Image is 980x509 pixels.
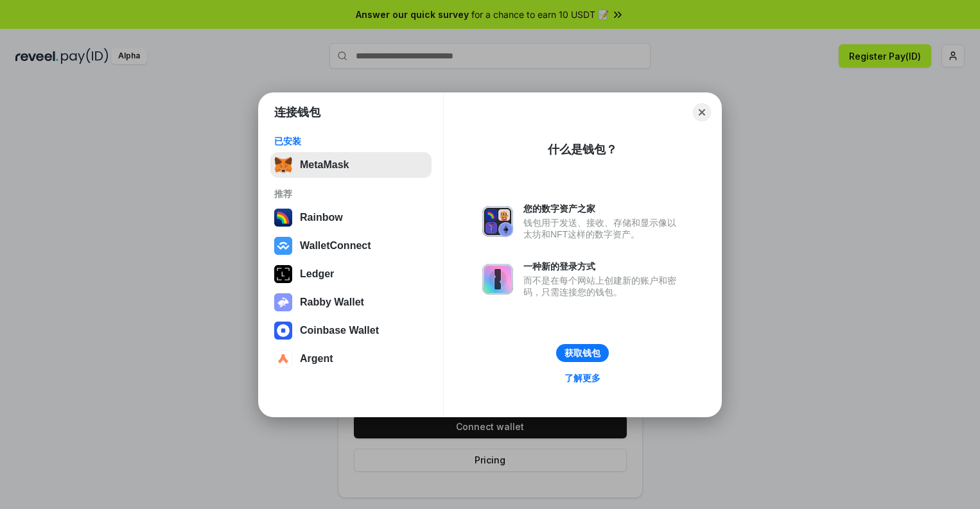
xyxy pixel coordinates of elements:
button: Rainbow [270,205,432,230]
div: 已安装 [274,135,428,147]
div: 获取钱包 [564,347,600,359]
img: svg+xml,%3Csvg%20width%3D%22120%22%20height%3D%22120%22%20viewBox%3D%220%200%20120%20120%22%20fil... [274,209,292,227]
button: Argent [270,346,432,372]
img: svg+xml,%3Csvg%20xmlns%3D%22http%3A%2F%2Fwww.w3.org%2F2000%2Fsvg%22%20fill%3D%22none%22%20viewBox... [482,206,513,237]
button: WalletConnect [270,233,432,259]
div: Coinbase Wallet [300,325,379,336]
button: 获取钱包 [556,344,609,362]
div: 而不是在每个网站上创建新的账户和密码，只需连接您的钱包。 [523,275,683,298]
img: svg+xml,%3Csvg%20xmlns%3D%22http%3A%2F%2Fwww.w3.org%2F2000%2Fsvg%22%20fill%3D%22none%22%20viewBox... [482,264,513,295]
button: Ledger [270,261,432,287]
div: 什么是钱包？ [548,142,617,157]
div: Argent [300,353,333,365]
h1: 连接钱包 [274,105,320,120]
div: 您的数字资产之家 [523,203,683,214]
div: 钱包用于发送、接收、存储和显示像以太坊和NFT这样的数字资产。 [523,217,683,240]
div: 一种新的登录方式 [523,261,683,272]
button: Rabby Wallet [270,289,432,315]
div: Rainbow [300,212,343,223]
img: svg+xml,%3Csvg%20width%3D%2228%22%20height%3D%2228%22%20viewBox%3D%220%200%2028%2028%22%20fill%3D... [274,322,292,340]
button: Close [693,103,711,121]
img: svg+xml,%3Csvg%20width%3D%2228%22%20height%3D%2228%22%20viewBox%3D%220%200%2028%2028%22%20fill%3D... [274,237,292,255]
div: 了解更多 [564,372,600,384]
div: Rabby Wallet [300,297,364,308]
img: svg+xml,%3Csvg%20fill%3D%22none%22%20height%3D%2233%22%20viewBox%3D%220%200%2035%2033%22%20width%... [274,156,292,174]
button: Coinbase Wallet [270,318,432,343]
div: Ledger [300,268,334,280]
a: 了解更多 [557,370,608,386]
div: 推荐 [274,188,428,200]
div: MetaMask [300,159,349,171]
div: WalletConnect [300,240,371,252]
img: svg+xml,%3Csvg%20width%3D%2228%22%20height%3D%2228%22%20viewBox%3D%220%200%2028%2028%22%20fill%3D... [274,350,292,368]
img: svg+xml,%3Csvg%20xmlns%3D%22http%3A%2F%2Fwww.w3.org%2F2000%2Fsvg%22%20fill%3D%22none%22%20viewBox... [274,293,292,311]
button: MetaMask [270,152,432,178]
img: svg+xml,%3Csvg%20xmlns%3D%22http%3A%2F%2Fwww.w3.org%2F2000%2Fsvg%22%20width%3D%2228%22%20height%3... [274,265,292,283]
